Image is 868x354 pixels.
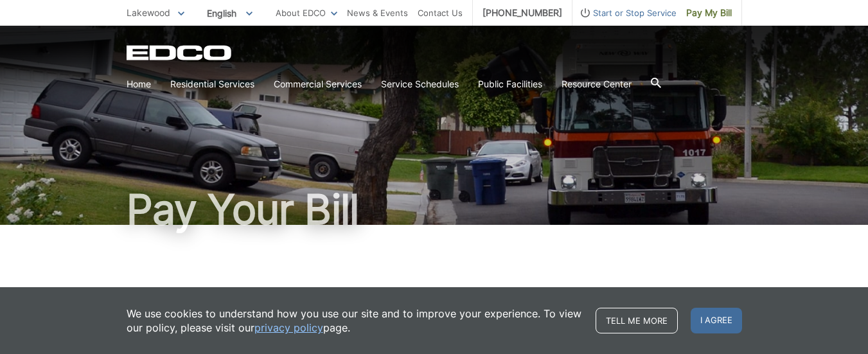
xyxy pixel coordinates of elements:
span: English [197,3,262,24]
span: Pay My Bill [686,6,732,20]
h1: Pay Your Bill [127,189,742,230]
a: Commercial Services [274,77,362,91]
a: About EDCO [276,6,337,20]
a: Resource Center [562,77,632,91]
span: I agree [691,308,742,333]
a: EDCD logo. Return to the homepage. [127,45,233,60]
a: Service Schedules [381,77,459,91]
a: Tell me more [596,308,678,333]
a: privacy policy [254,321,323,335]
a: Public Facilities [478,77,542,91]
a: Home [127,77,151,91]
a: Residential Services [170,77,254,91]
p: We use cookies to understand how you use our site and to improve your experience. To view our pol... [127,306,583,335]
span: Lakewood [127,7,170,18]
a: Contact Us [418,6,463,20]
a: News & Events [347,6,408,20]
